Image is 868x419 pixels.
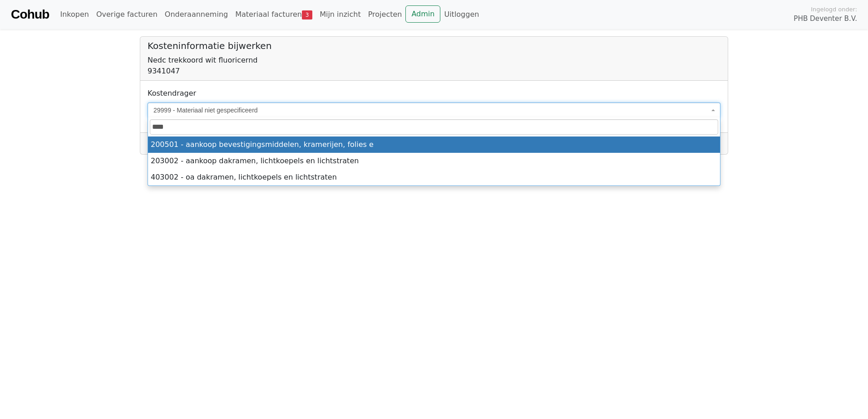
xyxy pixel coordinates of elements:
li: 200501 - aankoop bevestigingsmiddelen, kramerijen, folies e [148,136,720,153]
a: Mijn inzicht [316,5,365,24]
span: Ingelogd onder: [811,5,857,14]
a: Uitloggen [440,5,483,24]
a: Inkopen [56,5,92,24]
a: Onderaanneming [161,5,232,24]
label: Kostendrager [148,88,196,99]
span: 29999 - Materiaal niet gespecificeerd [153,106,709,115]
li: 203002 - aankoop dakramen, lichtkoepels en lichtstraten [148,153,720,169]
a: Projecten [365,5,406,24]
a: Cohub [11,4,49,25]
span: 3 [302,10,312,19]
a: Admin [405,5,440,23]
span: 29999 - Materiaal niet gespecificeerd [148,102,720,118]
div: Nedc trekkoord wit fluoricernd [148,55,720,66]
span: PHB Deventer B.V. [794,14,857,24]
div: 9341047 [148,66,720,77]
a: Overige facturen [93,5,161,24]
li: 403002 - oa dakramen, lichtkoepels en lichtstraten [148,169,720,185]
h5: Kosteninformatie bijwerken [148,40,720,51]
a: Materiaal facturen3 [232,5,316,24]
